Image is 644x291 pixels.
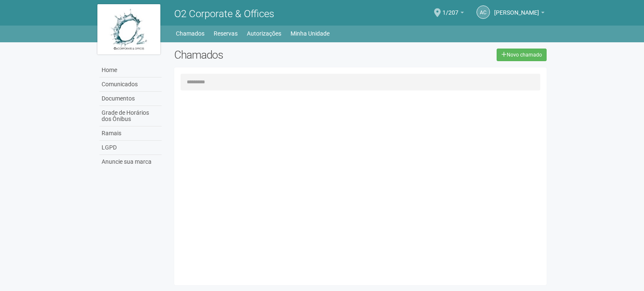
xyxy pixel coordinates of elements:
a: 1/207 [442,10,464,17]
a: Reservas [214,28,238,39]
a: AC [476,5,490,19]
a: Documentos [99,92,162,106]
a: Home [99,63,162,77]
a: Ramais [99,126,162,141]
img: logo.jpg [97,4,160,54]
a: Chamados [176,28,204,39]
a: Minha Unidade [291,28,330,39]
h2: Chamados [174,49,322,61]
a: Comunicados [99,77,162,92]
span: O2 Corporate & Offices [174,8,274,20]
a: Grade de Horários dos Ônibus [99,106,162,126]
a: [PERSON_NAME] [494,10,545,17]
a: LGPD [99,141,162,155]
a: Anuncie sua marca [99,155,162,169]
span: Andréa Cunha [494,1,539,16]
a: Novo chamado [497,49,547,61]
a: Autorizações [247,28,281,39]
span: 1/207 [442,1,458,16]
